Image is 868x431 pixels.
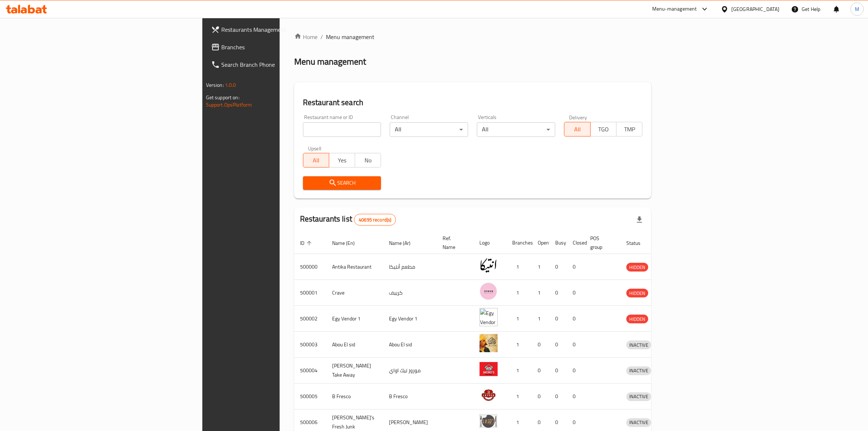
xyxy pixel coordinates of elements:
label: Upsell [308,146,322,151]
span: TMP [619,124,639,135]
td: 0 [532,358,549,384]
td: 1 [506,306,532,332]
td: 1 [506,332,532,358]
td: موروز تيك اواي [383,358,437,384]
span: Menu management [326,32,374,41]
th: Open [532,232,549,254]
span: Search [309,178,375,188]
span: 1.0.0 [225,80,236,90]
span: Version: [206,80,224,90]
div: All [390,122,468,137]
span: INACTIVE [626,366,651,375]
th: Busy [549,232,567,254]
td: 1 [506,358,532,384]
nav: breadcrumb [294,32,651,41]
span: Name (Ar) [389,239,420,247]
td: Egy Vendor 1 [326,306,383,332]
a: Support.OpsPlatform [206,100,252,109]
td: 0 [567,358,584,384]
div: All [477,122,555,137]
img: Moro's Take Away [479,360,498,378]
input: Search for restaurant name or ID.. [303,122,381,137]
h2: Restaurant search [303,97,643,108]
th: Branches [506,232,532,254]
span: Name (En) [332,239,364,247]
span: HIDDEN [626,289,648,297]
span: TGO [593,124,614,135]
td: B Fresco [383,384,437,409]
td: 1 [506,254,532,280]
span: Restaurants Management [221,25,342,34]
td: 0 [549,332,567,358]
td: 0 [549,358,567,384]
img: Crave [479,282,498,300]
div: [GEOGRAPHIC_DATA] [731,5,779,13]
td: 1 [532,280,549,306]
span: INACTIVE [626,418,651,427]
div: INACTIVE [626,392,651,401]
td: 1 [532,254,549,280]
a: Branches [205,38,347,56]
td: B Fresco [326,384,383,409]
button: No [355,153,381,168]
button: Yes [329,153,355,168]
td: 0 [549,306,567,332]
td: 0 [532,384,549,409]
td: 0 [567,306,584,332]
td: 0 [549,254,567,280]
span: No [358,155,378,166]
td: 1 [506,280,532,306]
button: Search [303,176,381,190]
div: Menu-management [652,5,697,14]
span: All [306,155,326,166]
div: Export file [631,211,648,228]
div: Total records count [354,214,396,226]
span: POS group [590,234,612,251]
img: Egy Vendor 1 [479,308,498,326]
div: INACTIVE [626,340,651,349]
td: 0 [567,254,584,280]
td: كرييف [383,280,437,306]
span: Status [626,239,650,247]
td: Antika Restaurant [326,254,383,280]
td: Egy Vendor 1 [383,306,437,332]
span: All [567,124,587,135]
span: ID [300,239,314,247]
a: Search Branch Phone [205,56,347,73]
h2: Menu management [294,56,366,68]
td: 0 [567,280,584,306]
img: B Fresco [479,386,498,404]
span: Search Branch Phone [221,60,342,69]
img: Abou El sid [479,334,498,352]
td: [PERSON_NAME] Take Away [326,358,383,384]
td: Abou El sid [326,332,383,358]
button: TGO [590,122,616,136]
a: Restaurants Management [205,21,347,38]
div: HIDDEN [626,289,648,297]
button: All [303,153,329,168]
span: HIDDEN [626,263,648,272]
th: Logo [474,232,506,254]
label: Delivery [569,115,587,120]
button: All [564,122,590,136]
span: Ref. Name [443,234,465,251]
button: TMP [616,122,642,136]
td: 0 [567,384,584,409]
td: 0 [549,280,567,306]
span: HIDDEN [626,315,648,323]
img: Lujo's Fresh Junk [479,412,498,430]
span: INACTIVE [626,392,651,401]
td: مطعم أنتيكا [383,254,437,280]
span: 40695 record(s) [354,216,396,223]
td: Abou El sid [383,332,437,358]
span: M [855,5,859,13]
td: 0 [532,332,549,358]
h2: Restaurants list [300,213,396,226]
span: Yes [332,155,352,166]
span: Get support on: [206,93,240,102]
td: 1 [506,384,532,409]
